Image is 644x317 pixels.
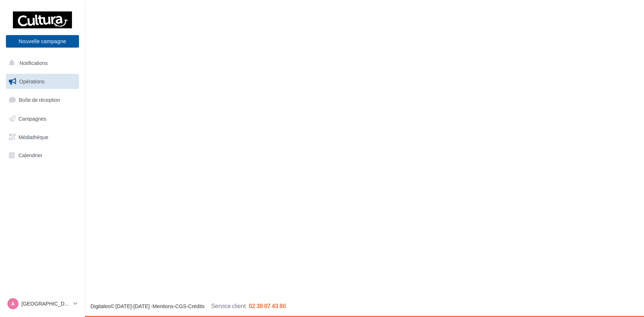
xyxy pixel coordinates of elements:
span: Calendrier [18,152,42,158]
a: Médiathèque [4,130,80,145]
a: Digitaleo [90,303,110,309]
a: CGS [175,303,186,309]
span: Campagnes [18,116,47,122]
a: Campagnes [4,111,80,127]
a: A [GEOGRAPHIC_DATA] [6,297,79,311]
span: A [11,300,15,307]
p: [GEOGRAPHIC_DATA] [21,300,70,307]
a: Opérations [4,74,80,89]
button: Notifications [4,55,78,71]
span: 02 30 07 43 80 [249,302,286,309]
span: Service client [211,302,246,309]
a: Mentions [152,303,173,309]
a: Boîte de réception [4,92,80,108]
a: Crédits [188,303,204,309]
span: Notifications [20,60,48,66]
span: Boîte de réception [19,97,60,103]
span: Médiathèque [18,134,48,140]
a: Calendrier [4,148,80,163]
span: Opérations [19,78,44,85]
span: © [DATE]-[DATE] - - - [90,303,286,309]
button: Nouvelle campagne [6,35,79,48]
